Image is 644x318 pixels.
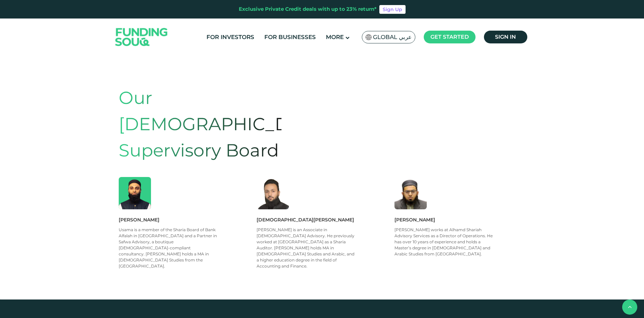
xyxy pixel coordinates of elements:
[373,33,412,41] span: Global عربي
[379,5,406,14] a: Sign Up
[366,34,372,40] img: SA Flag
[119,227,217,269] p: Usama is a member of the Sharia Board of Bank Alfalah in [GEOGRAPHIC_DATA] and a Partner in Safwa...
[484,31,527,43] a: Sign in
[109,20,175,54] img: Logo
[119,177,151,209] img: Member Image
[263,32,317,43] a: For Businesses
[394,216,526,223] div: [PERSON_NAME]
[257,216,388,223] div: [DEMOGRAPHIC_DATA][PERSON_NAME]
[257,177,289,209] img: Member Image
[239,5,377,13] div: Exclusive Private Credit deals with up to 23% return*
[394,177,427,209] img: Member Image
[119,87,328,161] span: Our [DEMOGRAPHIC_DATA] Supervisory Board
[394,227,493,257] p: [PERSON_NAME] works at Alhamd Shariah Advisory Services as a Director of Operations. He has over ...
[205,32,256,43] a: For Investors
[326,34,344,40] span: More
[119,216,250,223] div: [PERSON_NAME]
[622,299,637,315] button: back
[257,227,355,269] p: [PERSON_NAME] is an Associate in [DEMOGRAPHIC_DATA] Advisory. He previously worked at [GEOGRAPHIC...
[495,34,516,40] span: Sign in
[430,34,469,40] span: Get started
